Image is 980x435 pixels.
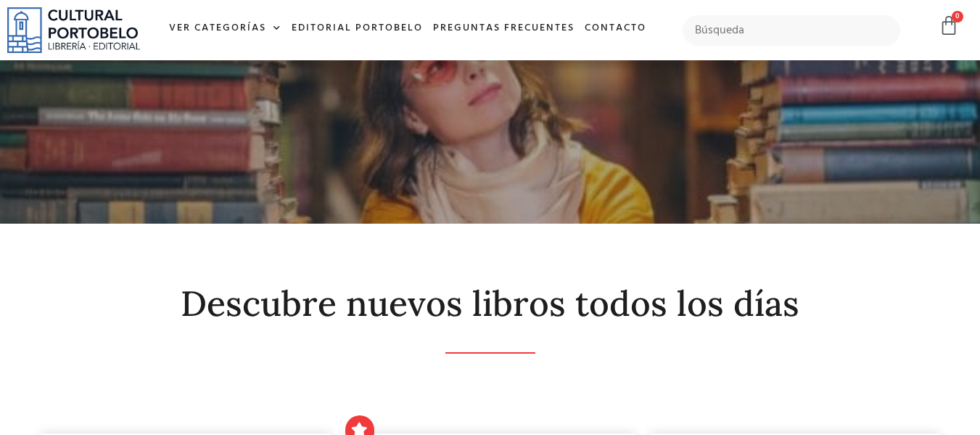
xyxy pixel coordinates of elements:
[939,15,959,36] a: 0
[580,13,651,44] a: Contacto
[287,13,428,44] a: Editorial Portobelo
[428,13,580,44] a: Preguntas frecuentes
[683,15,901,46] input: Búsqueda
[41,285,940,323] h2: Descubre nuevos libros todos los días
[164,13,287,44] a: Ver Categorías
[952,11,963,23] span: 0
